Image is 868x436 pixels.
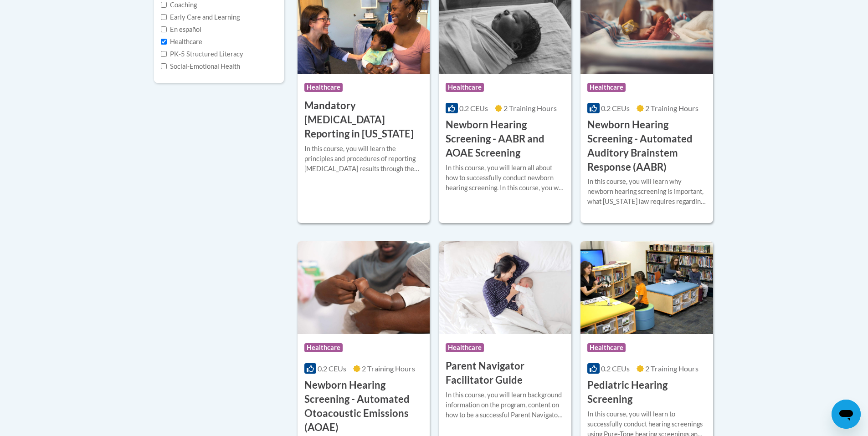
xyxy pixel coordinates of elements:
span: Healthcare [304,83,343,92]
span: 0.2 CEUs [601,364,630,373]
span: Healthcare [304,343,343,352]
span: 0.2 CEUs [601,104,630,112]
h3: Newborn Hearing Screening - AABR and AOAE Screening [446,118,565,160]
span: 0.2 CEUs [459,104,488,112]
span: 2 Training Hours [503,104,557,112]
span: Healthcare [446,343,484,352]
label: Social-Emotional Health [161,61,240,71]
span: Healthcare [587,343,626,352]
div: In this course, you will learn all about how to successfully conduct newborn hearing screening. I... [446,163,565,193]
input: Checkbox for Options [161,2,167,8]
input: Checkbox for Options [161,26,167,32]
h3: Mandatory [MEDICAL_DATA] Reporting in [US_STATE] [304,99,423,141]
input: Checkbox for Options [161,51,167,57]
input: Checkbox for Options [161,14,167,20]
span: 0.2 CEUs [318,364,346,373]
label: En español [161,25,201,35]
span: Healthcare [446,83,484,92]
div: In this course, you will learn background information on the program, content on how to be a succ... [446,390,565,420]
img: Course Logo [298,241,430,334]
div: In this course, you will learn why newborn hearing screening is important, what [US_STATE] law re... [587,177,706,207]
div: In this course, you will learn the principles and procedures of reporting [MEDICAL_DATA] results ... [304,144,423,174]
img: Course Logo [439,241,571,334]
label: Early Care and Learning [161,12,240,22]
h3: Parent Navigator Facilitator Guide [446,359,565,387]
span: Healthcare [587,83,626,92]
input: Checkbox for Options [161,63,167,69]
h3: Pediatric Hearing Screening [587,378,706,406]
h3: Newborn Hearing Screening - Automated Otoacoustic Emissions (AOAE) [304,378,423,434]
label: PK-5 Structured Literacy [161,49,243,59]
iframe: Button to launch messaging window [832,400,861,429]
label: Healthcare [161,37,202,47]
span: 2 Training Hours [645,364,699,373]
span: 2 Training Hours [362,364,415,373]
span: 2 Training Hours [645,104,699,112]
h3: Newborn Hearing Screening - Automated Auditory Brainstem Response (AABR) [587,118,706,174]
input: Checkbox for Options [161,39,167,45]
img: Course Logo [580,241,713,334]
